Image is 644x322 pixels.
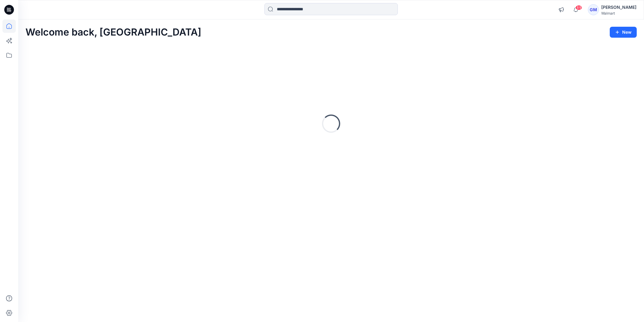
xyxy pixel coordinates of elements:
div: Walmart [601,11,636,15]
div: [PERSON_NAME] [601,4,636,11]
h2: Welcome back, [GEOGRAPHIC_DATA] [25,27,201,38]
div: GM [588,4,599,15]
button: New [610,27,637,38]
span: 69 [575,5,582,10]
